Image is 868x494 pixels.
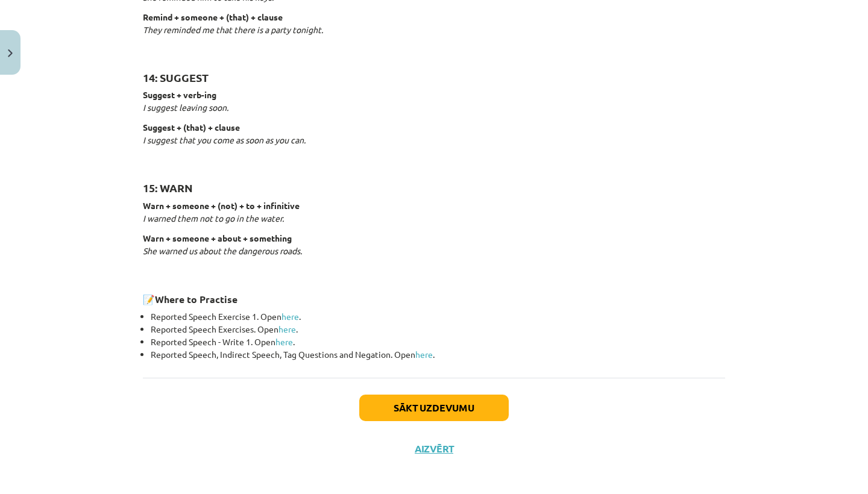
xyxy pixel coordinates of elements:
a: here [415,349,433,360]
li: Reported Speech Exercise 1. Open . [151,310,725,323]
h3: 📝 [143,284,725,307]
strong: 14: SUGGEST [143,70,209,84]
em: They reminded me that there is a party tonight. [143,24,323,35]
em: I suggest leaving soon. [143,102,228,113]
strong: Suggest + (that) + clause [143,122,240,133]
strong: Warn + someone + (not) + to + infinitive [143,200,300,211]
button: Sākt uzdevumu [359,395,509,421]
button: Aizvērt [411,443,457,455]
em: I suggest that you come as soon as you can. [143,134,306,145]
strong: Warn + someone + about + something [143,233,292,243]
li: Reported Speech, Indirect Speech, Tag Questions and Negation. Open . [151,348,725,361]
a: here [275,336,293,347]
li: Reported Speech Exercises. Open . [151,323,725,336]
a: here [281,311,299,322]
strong: Suggest + verb-ing [143,89,216,100]
img: icon-close-lesson-0947bae3869378f0d4975bcd49f059093ad1ed9edebbc8119c70593378902aed.svg [8,49,13,57]
em: I warned them not to go in the water. [143,213,284,224]
em: She warned us about the dangerous roads. [143,245,302,256]
li: Reported Speech - Write 1. Open . [151,336,725,348]
strong: Remind + someone + (that) + clause [143,11,283,22]
a: here [278,324,296,334]
strong: Where to Practise [155,293,237,305]
strong: 15: WARN [143,181,193,195]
